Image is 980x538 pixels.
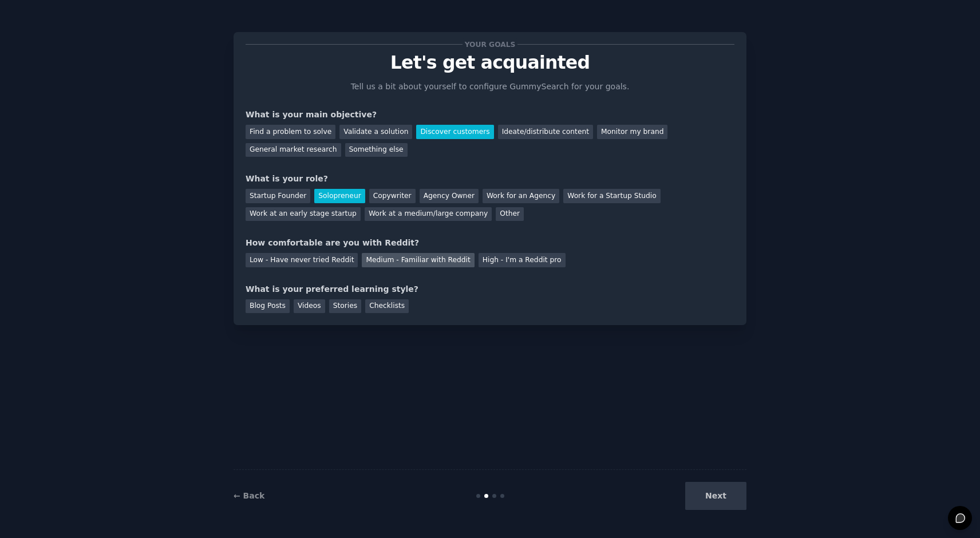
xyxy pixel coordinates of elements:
p: Tell us a bit about yourself to configure GummySearch for your goals. [346,81,634,93]
div: Agency Owner [420,189,479,203]
div: Stories [329,299,361,314]
div: What is your preferred learning style? [246,283,734,295]
div: How comfortable are you with Reddit? [246,237,734,249]
div: Work for a Startup Studio [563,189,660,203]
div: Medium - Familiar with Reddit [362,253,474,267]
p: Let's get acquainted [246,53,734,73]
div: Other [496,207,524,221]
div: Work at an early stage startup [246,207,361,221]
div: Discover customers [416,125,493,139]
div: Videos [294,299,325,314]
div: Startup Founder [246,189,310,203]
div: Validate a solution [339,125,412,139]
div: Blog Posts [246,299,290,314]
span: Your goals [463,38,517,50]
div: Copywriter [369,189,416,203]
div: High - I'm a Reddit pro [479,253,566,267]
div: Checklists [365,299,409,314]
div: Find a problem to solve [246,125,335,139]
div: Low - Have never tried Reddit [246,253,358,267]
div: Solopreneur [314,189,365,203]
div: Monitor my brand [597,125,667,139]
div: Work at a medium/large company [365,207,492,221]
div: Work for an Agency [483,189,559,203]
div: What is your main objective? [246,109,734,121]
div: General market research [246,143,341,157]
div: What is your role? [246,173,734,185]
div: Something else [345,143,408,157]
div: Ideate/distribute content [498,125,593,139]
a: ← Back [234,491,264,500]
